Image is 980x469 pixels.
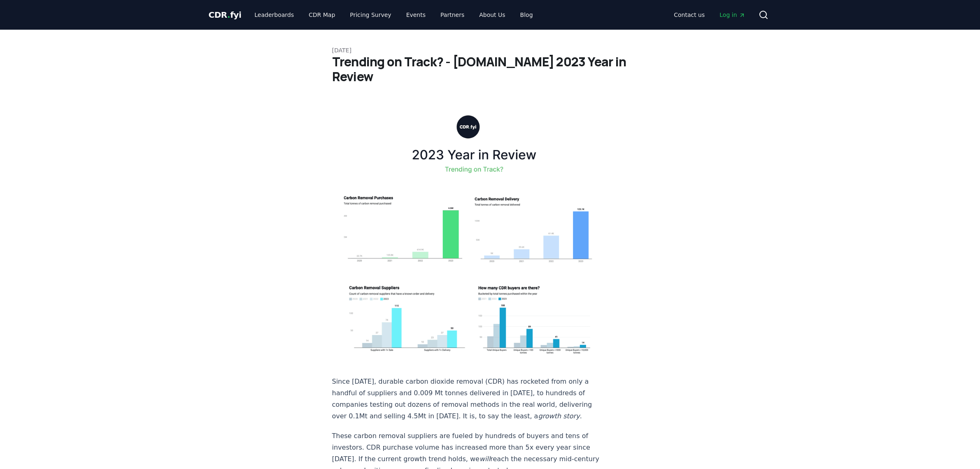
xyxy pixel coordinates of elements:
[248,7,539,22] nav: Main
[480,455,490,463] em: will
[209,10,242,20] span: CDR fyi
[302,7,342,22] a: CDR Map
[538,412,580,420] em: growth story
[332,46,648,54] p: [DATE]
[332,376,605,422] p: Since [DATE], durable carbon dioxide removal (CDR) has rocketed from only a handful of suppliers ...
[514,7,540,22] a: Blog
[209,9,242,21] a: CDR.fyi
[400,7,432,22] a: Events
[473,7,512,22] a: About Us
[332,104,605,363] img: blog post image
[248,7,300,22] a: Leaderboards
[332,54,648,84] h1: Trending on Track? - [DOMAIN_NAME] 2023 Year in Review
[667,7,711,22] a: Contact us
[227,10,230,20] span: .
[719,11,745,19] span: Log in
[343,7,398,22] a: Pricing Survey
[667,7,752,22] nav: Main
[713,7,752,22] a: Log in
[434,7,471,22] a: Partners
